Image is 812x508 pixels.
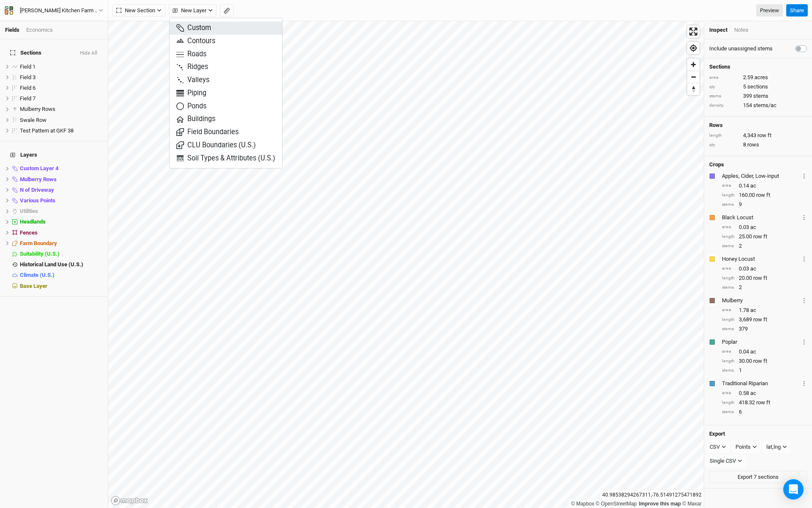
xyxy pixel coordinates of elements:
[722,243,735,249] div: stems
[20,240,103,247] div: Farm Boundary
[709,92,807,100] div: 399
[20,261,103,268] div: Historical Land Use (U.S.)
[639,501,681,507] a: Improve this map
[753,233,767,240] span: row ft
[20,63,36,70] span: Field 1
[722,316,807,323] div: 3,689
[571,501,594,507] a: Mapbox
[80,50,98,56] button: Hide All
[20,208,103,215] div: Utilities
[709,161,724,168] h4: Crops
[706,441,730,453] button: CSV
[682,501,702,507] a: Maxar
[20,85,36,91] span: Field 6
[722,408,807,416] div: 6
[709,141,807,149] div: 8
[176,88,206,98] span: Piping
[687,83,700,95] span: Reset bearing to north
[5,146,103,163] h4: Layers
[20,187,103,193] div: N of Driveway
[20,218,46,225] span: Headlands
[722,326,735,332] div: stems
[709,132,807,139] div: 4,343
[722,390,735,396] div: area
[722,233,807,240] div: 25.00
[176,127,239,137] span: Field Boundaries
[176,75,209,85] span: Valleys
[783,479,804,500] div: Open Intercom Messenger
[750,306,756,314] span: ac
[801,254,807,264] button: Crop Usage
[20,197,55,204] span: Various Points
[763,441,791,453] button: lat,lng
[722,274,807,282] div: 20.00
[756,399,770,406] span: row ft
[722,317,735,323] div: length
[20,261,83,268] span: Historical Land Use (U.S.)
[722,224,735,230] div: area
[722,400,735,406] div: length
[709,63,807,70] h4: Sections
[756,191,770,199] span: row ft
[20,165,58,171] span: Custom Layer 4
[786,4,808,17] button: Share
[687,71,700,83] button: Zoom out
[20,95,103,102] div: Field 7
[750,224,756,231] span: ac
[20,251,103,257] div: Suitability (U.S.)
[722,214,800,221] div: Black Locust
[20,197,103,204] div: Various Points
[750,389,756,397] span: ac
[20,85,103,91] div: Field 6
[176,36,215,46] span: Contours
[20,6,99,15] div: [PERSON_NAME] Kitchen Farm Poultry SilvoPasture
[722,348,807,356] div: 0.04
[687,42,700,54] button: Find my location
[108,21,704,508] canvas: Map
[801,337,807,347] button: Crop Usage
[722,389,807,397] div: 0.58
[20,240,57,246] span: Farm Boundary
[756,4,783,17] a: Preview
[722,182,735,189] div: area
[722,367,735,374] div: stems
[176,102,206,111] span: Ponds
[20,272,55,278] span: Climate (U.S.)
[687,25,700,38] button: Enter fullscreen
[20,229,38,236] span: Fences
[176,141,256,150] span: CLU Boundaries (U.S.)
[600,491,704,500] div: 40.98538294267311 , -76.51491275471892
[709,84,739,90] div: qty
[20,127,103,134] div: Test Pattern at GKF 38
[176,114,215,124] span: Buildings
[709,431,807,437] h4: Export
[750,182,756,190] span: ac
[722,275,735,282] div: length
[722,172,800,180] div: Apples, Cider, Low-input
[709,122,807,129] h4: Rows
[687,58,700,71] button: Zoom in
[722,358,735,364] div: length
[20,176,103,183] div: Mulberry Rows
[20,6,99,15] div: Greene Kitchen Farm Poultry SilvoPasture
[722,338,800,346] div: Poplar
[753,102,776,109] span: stems/ac
[709,102,739,109] div: density
[722,380,800,387] div: Traditional Riparian
[722,191,807,199] div: 160.00
[722,284,735,291] div: stems
[722,325,807,333] div: 379
[747,141,759,149] span: rows
[116,6,155,15] span: New Section
[20,165,103,172] div: Custom Layer 4
[722,242,807,250] div: 2
[20,127,74,134] span: Test Pattern at GKF 38
[722,224,807,231] div: 0.03
[750,348,756,356] span: ac
[722,348,735,355] div: area
[801,295,807,305] button: Crop Usage
[176,62,208,72] span: Ridges
[709,102,807,109] div: 154
[20,117,103,124] div: Swale Row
